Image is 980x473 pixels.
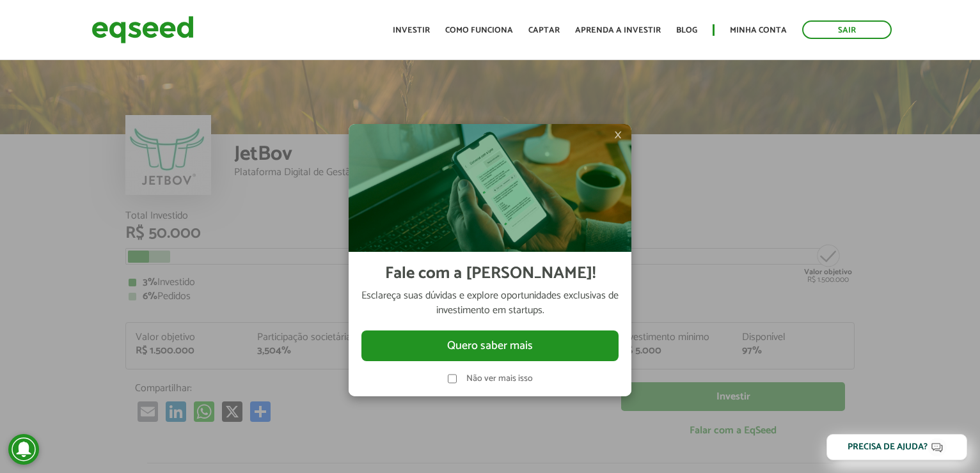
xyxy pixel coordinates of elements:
[676,26,697,35] a: Blog
[614,127,622,143] span: ×
[91,13,194,47] img: EqSeed
[361,289,619,318] p: Esclareça suas dúvidas e explore oportunidades exclusivas de investimento em startups.
[393,26,430,35] a: Investir
[730,26,787,35] a: Minha conta
[528,26,560,35] a: Captar
[575,26,661,35] a: Aprenda a investir
[361,330,619,361] button: Quero saber mais
[466,375,533,384] label: Não ver mais isso
[385,265,596,283] h2: Fale com a [PERSON_NAME]!
[349,124,631,252] img: Imagem celular
[802,20,892,39] a: Sair
[445,26,513,35] a: Como funciona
